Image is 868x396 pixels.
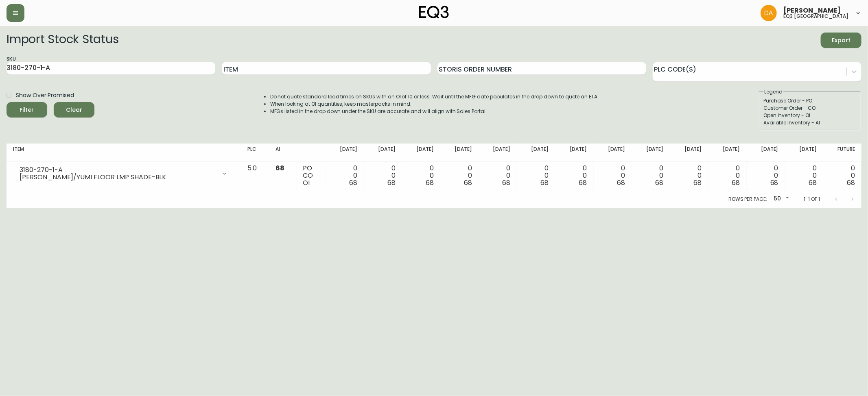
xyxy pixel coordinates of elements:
div: Available Inventory - AI [763,119,856,126]
div: 0 0 [523,165,549,187]
span: 68 [349,178,357,187]
legend: Legend [763,88,783,96]
span: 68 [275,163,284,173]
div: 0 0 [830,165,855,187]
p: Rows per page: [728,196,767,203]
span: 68 [847,178,855,187]
span: 68 [579,178,587,187]
div: 0 0 [332,165,357,187]
th: [DATE] [594,144,632,161]
div: Customer Order - CO [763,104,856,112]
div: 0 0 [753,165,778,187]
th: [DATE] [402,144,440,161]
span: 68 [809,178,817,187]
span: 68 [617,178,625,187]
th: AI [269,144,297,161]
span: OI [303,178,310,187]
div: PO CO [303,165,319,187]
div: 0 0 [638,165,664,187]
button: Filter [7,102,47,117]
div: 0 0 [562,165,587,187]
span: 68 [541,178,549,187]
th: [DATE] [440,144,479,161]
li: Do not quote standard lead times on SKUs with an OI of 10 or less. Wait until the MFG date popula... [270,93,599,100]
span: 68 [426,178,434,187]
th: [DATE] [708,144,747,161]
li: When looking at OI quantities, keep masterpacks in mind. [270,100,599,108]
h5: eq3 [GEOGRAPHIC_DATA] [783,14,848,19]
div: Purchase Order - PO [763,97,856,104]
div: 0 0 [791,165,817,187]
button: Clear [54,102,94,117]
th: Future [823,144,861,161]
h2: Import Stock Status [7,33,118,48]
span: 68 [464,178,472,187]
th: [DATE] [326,144,364,161]
td: 5.0 [241,161,269,190]
img: logo [419,6,449,19]
span: Show Over Promised [16,91,74,100]
th: [DATE] [747,144,785,161]
div: 0 0 [370,165,396,187]
div: 0 0 [677,165,702,187]
span: 68 [387,178,396,187]
div: 0 0 [600,165,625,187]
p: 1-1 of 1 [804,196,820,203]
th: [DATE] [364,144,402,161]
div: Open Inventory - OI [763,112,856,119]
button: Export [821,33,861,48]
span: 68 [694,178,702,187]
div: Filter [20,105,34,115]
div: 3180-270-1-A[PERSON_NAME]/YUMI FLOOR LMP SHADE-BLK [13,165,234,183]
th: [DATE] [479,144,517,161]
th: [DATE] [670,144,708,161]
span: 68 [656,178,664,187]
div: 0 0 [715,165,740,187]
span: Export [827,35,855,46]
div: 0 0 [409,165,434,187]
div: 0 0 [485,165,510,187]
img: dd1a7e8db21a0ac8adbf82b84ca05374 [761,5,777,21]
th: [DATE] [517,144,555,161]
li: MFGs listed in the drop down under the SKU are accurate and will align with Sales Portal. [270,108,599,115]
span: 68 [502,178,510,187]
th: [DATE] [632,144,670,161]
div: 3180-270-1-A [20,166,216,174]
div: 0 0 [447,165,472,187]
div: 50 [770,192,791,206]
th: Item [7,144,241,161]
th: PLC [241,144,269,161]
div: [PERSON_NAME]/YUMI FLOOR LMP SHADE-BLK [20,174,216,181]
span: Clear [60,105,88,115]
span: 68 [770,178,778,187]
th: [DATE] [555,144,593,161]
span: 68 [732,178,740,187]
span: [PERSON_NAME] [783,7,841,14]
th: [DATE] [785,144,823,161]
